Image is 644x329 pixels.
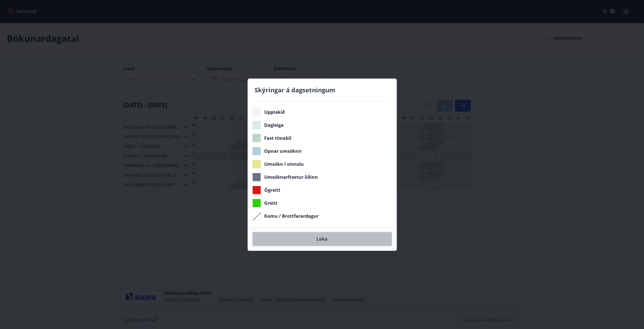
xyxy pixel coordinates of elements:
[264,109,285,115] span: Upptekið
[264,200,277,206] span: Greitt
[264,174,318,180] span: Umsóknarfrestur liðinn
[252,232,392,246] button: Loka
[264,135,291,141] span: Fast tímabil
[264,187,280,193] span: Ógreitt
[255,86,390,94] h4: Skýringar á dagsetningum
[264,213,318,219] span: Komu / Brottfarardagur
[264,148,302,154] span: Opnar umsóknir
[264,161,304,167] span: Umsókn í vinnslu
[264,122,284,128] span: Dagleiga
